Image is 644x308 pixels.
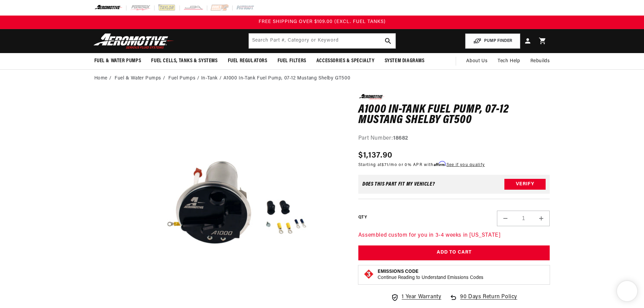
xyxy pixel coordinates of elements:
[362,182,435,187] div: Does This part fit My vehicle?
[378,269,483,281] button: Emissions CodeContinue Reading to Understand Emissions Codes
[378,275,483,281] p: Continue Reading to Understand Emissions Codes
[358,231,550,240] p: Assembled custom for you in 3-4 weeks in [US_STATE]
[358,104,550,126] h1: A1000 In-Tank Fuel Pump, 07-12 Mustang Shelby GT500
[358,245,550,261] button: Add to Cart
[358,215,367,220] label: QTY
[504,179,546,190] button: Verify
[402,293,441,302] span: 1 Year Warranty
[525,53,555,69] summary: Rebuilds
[493,53,525,69] summary: Tech Help
[358,149,393,162] span: $1,137.90
[272,53,311,69] summary: Fuel Filters
[278,57,306,65] span: Fuel Filters
[311,53,380,69] summary: Accessories & Specialty
[249,33,396,48] input: Search by Part Number, Category or Keyword
[358,134,550,143] div: Part Number:
[151,57,217,65] span: Fuel Cells, Tanks & Systems
[461,53,493,69] a: About Us
[89,53,146,69] summary: Fuel & Water Pumps
[201,75,223,82] li: In-Tank
[380,53,430,69] summary: System Diagrams
[358,162,485,168] p: Starting at /mo or 0% APR with .
[447,163,485,167] a: See if you qualify - Learn more about Affirm Financing (opens in modal)
[259,19,386,24] span: FREE SHIPPING OVER $109.00 (EXCL. FUEL TANKS)
[465,33,520,49] button: PUMP FINDER
[498,57,520,65] span: Tech Help
[168,75,195,82] a: Fuel Pumps
[378,269,419,274] strong: Emissions Code
[391,293,441,302] a: 1 Year Warranty
[92,33,176,49] img: Aeromotive
[363,269,374,280] img: Emissions code
[223,75,351,82] li: A1000 In-Tank Fuel Pump, 07-12 Mustang Shelby GT500
[223,53,272,69] summary: Fuel Regulators
[228,57,267,65] span: Fuel Regulators
[466,58,487,64] span: About Us
[94,57,141,65] span: Fuel & Water Pumps
[316,57,375,65] span: Accessories & Specialty
[94,75,108,82] a: Home
[381,33,396,48] button: search button
[385,57,425,65] span: System Diagrams
[382,163,388,167] span: $71
[146,53,222,69] summary: Fuel Cells, Tanks & Systems
[530,57,550,65] span: Rebuilds
[115,75,161,82] a: Fuel & Water Pumps
[393,136,408,141] strong: 18682
[434,161,446,166] span: Affirm
[94,75,550,82] nav: breadcrumbs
